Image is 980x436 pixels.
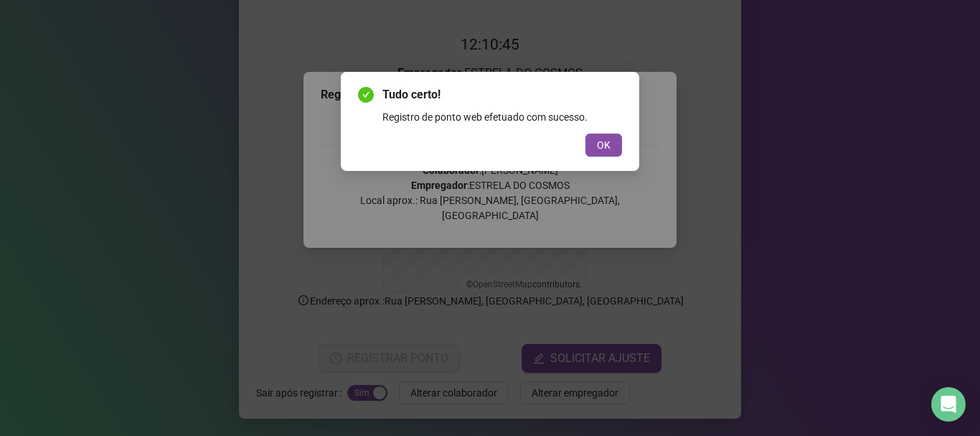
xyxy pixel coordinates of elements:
[382,86,622,103] span: Tudo certo!
[382,109,622,125] div: Registro de ponto web efetuado com sucesso.
[358,87,374,103] span: check-circle
[585,134,622,157] button: OK
[597,137,611,153] span: OK
[931,387,966,422] div: Open Intercom Messenger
